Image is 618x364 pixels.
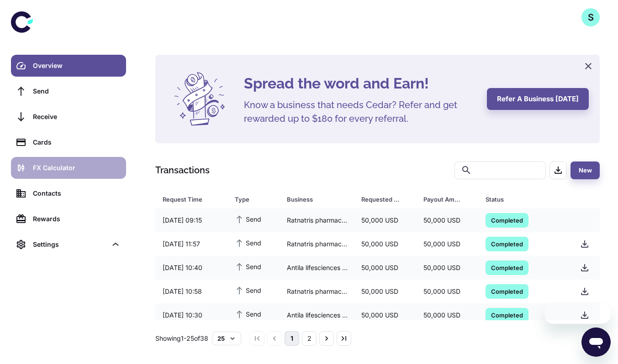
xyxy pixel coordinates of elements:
[486,239,528,248] span: Completed
[416,283,478,300] div: 50,000 USD
[155,259,227,276] div: [DATE] 10:40
[280,283,354,300] div: Ratnatris pharmaceuticals pvt ltd
[155,212,227,229] div: [DATE] 09:15
[354,212,416,229] div: 50,000 USD
[11,157,126,179] a: FX Calculator
[354,259,416,276] div: 50,000 USD
[486,215,528,224] span: Completed
[235,309,261,319] span: Send
[33,214,121,224] div: Rewards
[235,285,261,295] span: Send
[155,163,210,177] h1: Transactions
[248,331,353,346] nav: pagination navigation
[361,193,412,206] span: Requested Amount
[423,193,463,206] div: Payout Amount
[212,332,241,345] button: 25
[155,235,227,253] div: [DATE] 11:57
[11,80,126,102] a: Send
[280,235,354,253] div: Ratnatris pharmaceuticals pvt ltd
[33,188,121,198] div: Contacts
[11,131,126,153] a: Cards
[235,261,261,271] span: Send
[235,238,261,248] span: Send
[33,61,121,71] div: Overview
[581,8,600,26] button: S
[11,182,126,204] a: Contacts
[319,331,334,346] button: Go to next page
[416,307,478,324] div: 50,000 USD
[354,307,416,324] div: 50,000 USD
[280,212,354,229] div: Ratnatris pharmaceuticals pvt ltd
[11,106,126,128] a: Receive
[155,283,227,300] div: [DATE] 10:58
[544,304,611,324] iframe: Message from company
[570,161,600,179] button: New
[244,73,476,94] h4: Spread the word and Earn!
[361,193,401,206] div: Requested Amount
[235,193,276,206] span: Type
[423,193,475,206] span: Payout Amount
[155,307,227,324] div: [DATE] 10:30
[33,137,121,147] div: Cards
[244,98,472,125] h5: Know a business that needs Cedar? Refer and get rewarded up to $180 for every referral.
[33,239,107,250] div: Settings
[486,286,528,296] span: Completed
[11,234,126,255] div: Settings
[486,193,550,206] div: Status
[486,310,528,319] span: Completed
[302,331,317,346] button: Go to page 2
[285,331,299,346] button: page 1
[235,193,264,206] div: Type
[581,328,611,357] iframe: Button to launch messaging window
[155,333,208,343] p: Showing 1-25 of 38
[416,235,478,253] div: 50,000 USD
[354,235,416,253] div: 50,000 USD
[354,283,416,300] div: 50,000 USD
[280,259,354,276] div: Antila lifesciences pvt ltd
[33,112,121,122] div: Receive
[416,212,478,229] div: 50,000 USD
[33,86,121,96] div: Send
[11,55,126,77] a: Overview
[487,88,589,110] button: Refer a business [DATE]
[337,331,351,346] button: Go to last page
[235,214,261,224] span: Send
[163,193,212,206] div: Request Time
[33,163,121,173] div: FX Calculator
[416,259,478,276] div: 50,000 USD
[486,263,528,272] span: Completed
[11,208,126,230] a: Rewards
[486,193,562,206] span: Status
[163,193,224,206] span: Request Time
[280,307,354,324] div: Antila lifesciences pvt ltd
